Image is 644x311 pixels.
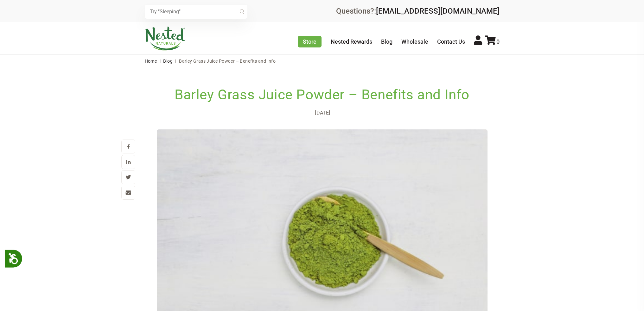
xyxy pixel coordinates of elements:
[163,59,173,64] a: Blog
[157,107,488,119] div: ·
[401,38,428,45] a: Wholesale
[145,5,247,19] input: Try "Sleeping"
[376,7,500,16] a: [EMAIL_ADDRESS][DOMAIN_NAME]
[298,36,322,47] a: Store
[145,59,157,64] a: Home
[315,110,330,116] span: [DATE]
[496,38,500,45] span: 0
[145,55,500,67] nav: breadcrumbs
[179,59,276,64] span: Barley Grass Juice Powder – Benefits and Info
[157,88,488,102] h1: Barley Grass Juice Powder – Benefits and Info
[121,155,135,170] a: Share on LinkedIn
[336,7,500,15] div: Questions?:
[485,38,500,45] a: 0
[174,59,178,64] span: |
[331,38,372,45] a: Nested Rewards
[158,59,162,64] span: |
[381,38,392,45] a: Blog
[437,38,465,45] a: Contact Us
[145,27,186,51] img: Nested Naturals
